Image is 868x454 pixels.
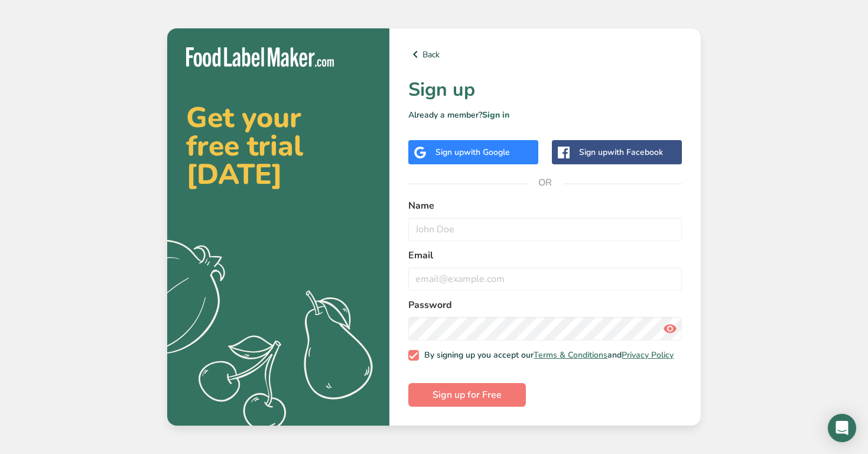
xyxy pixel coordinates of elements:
[186,103,370,189] h2: Get your free trial [DATE]
[186,47,334,67] img: Food Label Maker
[622,349,674,361] a: Privacy Policy
[482,109,509,121] a: Sign in
[408,267,682,291] input: email@example.com
[408,383,526,407] button: Sign up for Free
[408,47,682,61] a: Back
[607,147,663,158] span: with Facebook
[408,199,682,213] label: Name
[528,165,563,200] span: OR
[408,218,682,241] input: John Doe
[433,388,502,402] span: Sign up for Free
[408,109,682,121] p: Already a member?
[464,147,510,158] span: with Google
[419,350,674,361] span: By signing up you accept our and
[534,349,607,361] a: Terms & Conditions
[408,298,682,312] label: Password
[408,248,682,262] label: Email
[408,76,682,104] h1: Sign up
[828,414,856,442] div: Open Intercom Messenger
[435,146,510,158] div: Sign up
[579,146,663,158] div: Sign up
